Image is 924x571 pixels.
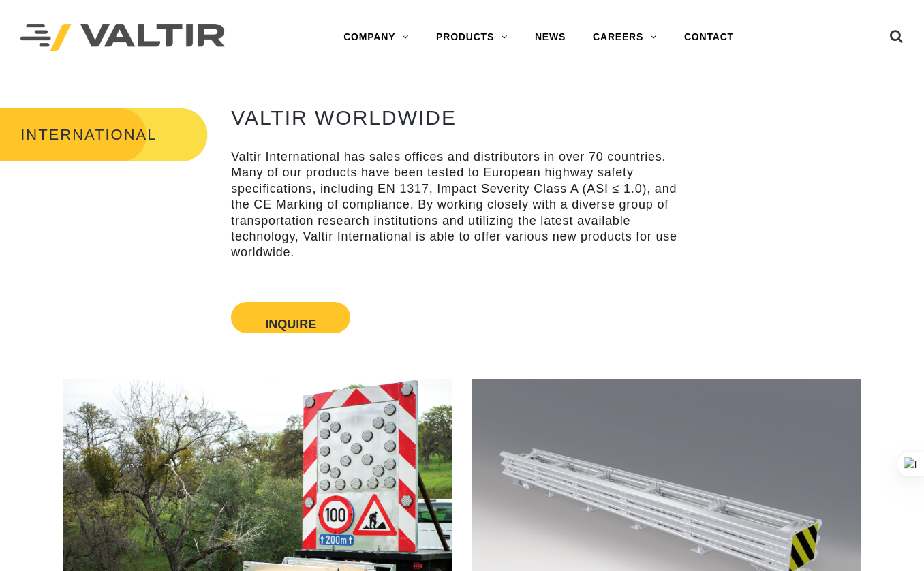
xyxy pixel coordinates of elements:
[231,149,693,261] p: Valtir International has sales offices and distributors in over 70 countries. Many of our product...
[330,24,422,51] a: COMPANY
[521,24,579,51] a: NEWS
[20,24,225,52] img: Valtir
[265,318,316,321] button: Inquire
[671,24,748,51] a: CONTACT
[579,24,671,51] a: CAREERS
[231,106,693,129] h2: VALTIR WORLDWIDE
[422,24,521,51] a: PRODUCTS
